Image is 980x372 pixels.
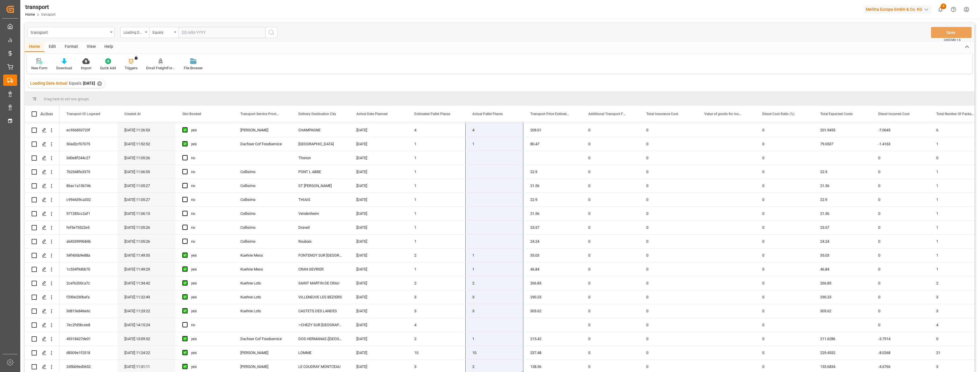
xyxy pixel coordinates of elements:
span: Transport Service Provider [240,112,279,116]
div: d8309e1f2518 [59,346,117,360]
div: 0 [639,332,697,346]
div: 0 [639,346,697,360]
div: 25.57 [523,221,581,234]
div: THIAIS [291,193,349,206]
div: transport [31,28,108,36]
div: 1 [407,193,465,206]
div: 0 [871,207,929,220]
div: FONTENOY SUR [GEOGRAPHIC_DATA] [291,248,349,262]
div: Press SPACE to select this row. [25,207,59,221]
div: 201.9455 [813,123,871,137]
div: 290.23 [523,290,581,304]
div: ab453999b84b [59,235,117,248]
div: File Browser [184,66,203,71]
div: -7.0645 [871,123,929,137]
div: Import [81,66,91,71]
div: ST [PERSON_NAME] [291,179,349,193]
div: 1 [407,165,465,179]
div: 0 [639,235,697,248]
div: [DATE] [349,248,407,262]
div: Thonon [291,151,349,165]
div: Edit [44,42,60,52]
div: 46.84 [523,262,581,276]
div: 0 [871,221,929,234]
div: ~CHEZY SUR [GEOGRAPHIC_DATA] [291,318,349,332]
div: 0 [639,179,697,193]
div: [DATE] 11:52:52 [117,137,175,151]
div: Action [40,111,53,117]
button: open menu [149,27,178,38]
div: 209.01 [523,123,581,137]
div: 1 [465,332,523,346]
div: Press SPACE to select this row. [25,276,59,290]
div: 0 [581,235,639,248]
div: Press SPACE to select this row. [25,151,59,165]
div: [DATE] [349,207,407,220]
div: [PERSON_NAME] [233,123,291,137]
div: 3 [407,304,465,318]
div: f290e230bafa [59,290,117,304]
div: Collisimo [233,235,291,248]
div: 0 [871,290,929,304]
div: 215.42 [523,332,581,346]
div: 0 [871,193,929,206]
div: 1 [407,151,465,165]
div: 0 [639,207,697,220]
div: Dachser Cof Foodservice [233,332,291,346]
button: open menu [120,27,149,38]
div: 1 [407,137,465,151]
div: 305.62 [523,304,581,318]
div: Press SPACE to select this row. [25,304,59,318]
div: [DATE] [349,193,407,206]
div: [DATE] [349,137,407,151]
div: 7ec2fd5bcee8 [59,318,117,332]
div: 0 [755,346,813,360]
span: Transport Price Estimated [530,112,569,116]
div: 21.56 [813,179,871,193]
div: View [82,42,100,52]
div: 1 [407,179,465,193]
div: Format [60,42,82,52]
div: [DATE] [349,304,407,318]
div: 0 [871,304,929,318]
button: Melitta Europa GmbH & Co. KG [863,4,934,15]
div: 0 [871,151,929,165]
div: Home [25,42,44,52]
div: 10 [465,346,523,360]
div: LOMME [291,346,349,360]
div: Dachser Cof Foodservice [233,137,291,151]
div: 0 [755,179,813,193]
button: search button [265,27,277,38]
div: 0 [755,165,813,179]
div: 22.9 [523,193,581,206]
div: Roubaix [291,235,349,248]
div: 4 [407,123,465,137]
div: [DATE] 11:26:53 [117,123,175,137]
div: 305.62 [813,304,871,318]
div: 86ac1a13b746 [59,179,117,193]
div: [DATE] [349,151,407,165]
div: 1 [407,221,465,234]
div: 4 [407,318,465,332]
div: Press SPACE to select this row. [25,332,59,346]
div: PONT L ABBE [291,165,349,179]
div: [PERSON_NAME] [233,346,291,360]
span: Loading Date Actual [30,81,68,86]
div: 1 [465,248,523,262]
div: 0 [639,248,697,262]
div: 2 [465,276,523,290]
div: [DATE] [349,262,407,276]
button: Save [931,27,972,38]
div: Kuehne Lots [233,304,291,318]
div: 0 [581,248,639,262]
div: 0 [581,151,639,165]
div: Press SPACE to select this row. [25,123,59,137]
div: Press SPACE to select this row. [25,290,59,304]
div: [DATE] [349,290,407,304]
div: [DATE] 11:24:22 [117,346,175,360]
div: 24.24 [813,235,871,248]
div: 21.56 [813,207,871,220]
div: 0 [581,137,639,151]
div: 35.03 [523,248,581,262]
div: 0 [755,290,813,304]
